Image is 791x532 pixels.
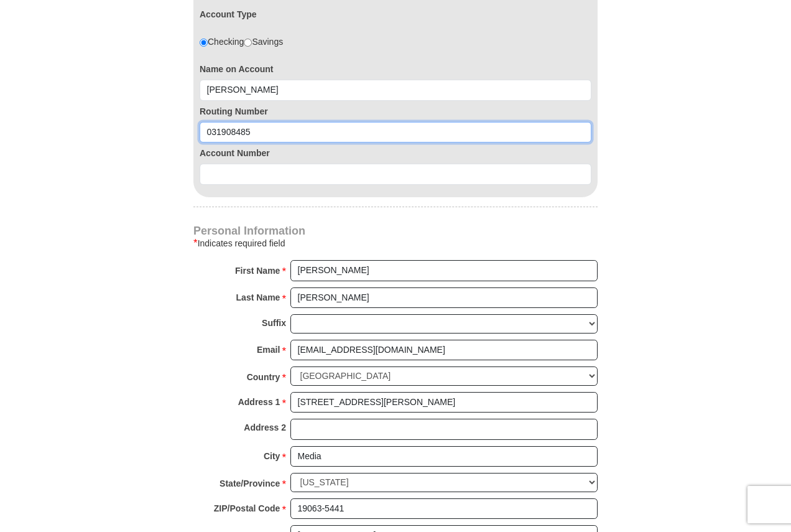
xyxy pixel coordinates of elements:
[200,105,591,118] label: Routing Number
[193,236,598,251] div: Indicates required field
[220,475,280,492] strong: State/Province
[264,447,280,465] strong: City
[200,35,283,48] div: Checking Savings
[244,419,286,436] strong: Address 2
[238,393,280,411] strong: Address 1
[200,63,591,75] label: Name on Account
[193,226,598,236] h4: Personal Information
[200,147,591,159] label: Account Number
[257,341,280,358] strong: Email
[236,289,280,306] strong: Last Name
[200,8,257,21] label: Account Type
[235,262,280,279] strong: First Name
[214,500,280,517] strong: ZIP/Postal Code
[262,314,286,332] strong: Suffix
[247,368,280,386] strong: Country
